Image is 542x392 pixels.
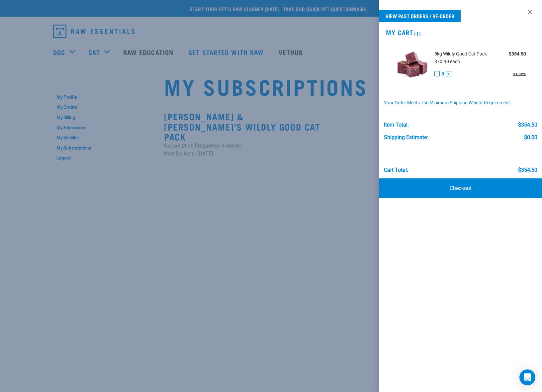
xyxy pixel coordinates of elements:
[509,51,526,56] strong: $354.50
[519,369,535,385] div: Open Intercom Messenger
[384,122,409,128] div: Item Total:
[434,71,440,76] button: -
[379,178,542,198] a: Checkout
[384,167,408,173] div: Cart total:
[513,71,526,77] a: remove
[379,29,542,36] h2: My Cart
[518,122,537,128] div: $354.50
[434,50,487,57] span: 5kg Wildly Good Cat Pack
[441,70,444,77] span: 5
[518,167,537,173] div: $354.50
[434,59,460,64] span: $70.90 each
[413,32,421,35] span: (1)
[524,135,537,141] div: $0.00
[379,10,461,22] a: View past orders / re-order
[395,49,429,83] img: Wildly Good Cat Pack
[446,71,451,76] button: +
[384,135,428,141] div: Shipping Estimate:
[384,100,537,106] div: Your order meets the minimum shipping weight requirement.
